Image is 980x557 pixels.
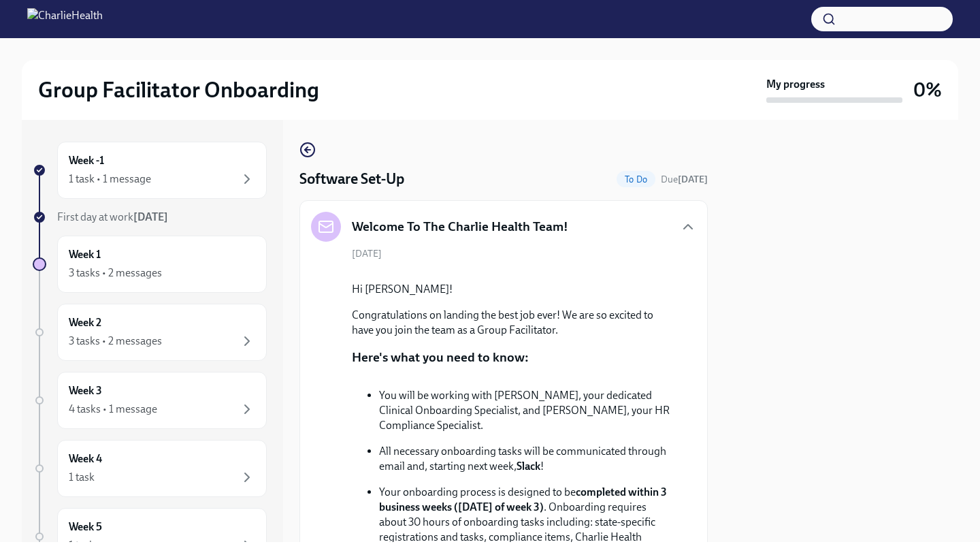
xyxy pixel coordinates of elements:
img: CharlieHealth [27,8,103,30]
p: Here's what you need to know: [352,349,529,366]
strong: [DATE] [678,174,708,185]
strong: My progress [766,77,825,92]
span: [DATE] [352,247,382,260]
a: Week 13 tasks • 2 messages [33,236,267,293]
p: You will be working with [PERSON_NAME], your dedicated Clinical Onboarding Specialist, and [PERSO... [379,388,674,433]
h4: Software Set-Up [299,169,404,189]
strong: completed within 3 business weeks ([DATE] of week 3) [379,486,667,513]
a: Week 34 tasks • 1 message [33,372,267,429]
h2: Group Facilitator Onboarding [38,76,319,104]
a: Week 41 task [33,440,267,497]
strong: Slack [517,460,540,473]
p: Hi [PERSON_NAME]! [352,282,674,297]
div: 1 task [69,470,95,485]
span: Due [661,174,708,185]
strong: [DATE] [133,210,168,223]
p: Congratulations on landing the best job ever! We are so excited to have you join the team as a Gr... [352,308,674,338]
h6: Week -1 [69,153,104,168]
div: 3 tasks • 2 messages [69,266,162,281]
p: All necessary onboarding tasks will be communicated through email and, starting next week, ! [379,444,674,474]
h6: Week 5 [69,520,102,535]
span: August 26th, 2025 09:00 [661,173,708,186]
h6: Week 4 [69,451,102,466]
h5: Welcome To The Charlie Health Team! [352,218,568,236]
span: To Do [617,174,655,185]
a: Week 23 tasks • 2 messages [33,304,267,361]
span: First day at work [57,210,168,223]
a: Week -11 task • 1 message [33,142,267,199]
div: 1 task [69,538,95,553]
h6: Week 3 [69,383,102,398]
h3: 0% [913,78,942,102]
h6: Week 2 [69,315,101,330]
div: 3 tasks • 2 messages [69,334,162,349]
div: 1 task • 1 message [69,172,151,187]
div: 4 tasks • 1 message [69,402,157,417]
h6: Week 1 [69,247,101,262]
a: First day at work[DATE] [33,210,267,225]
